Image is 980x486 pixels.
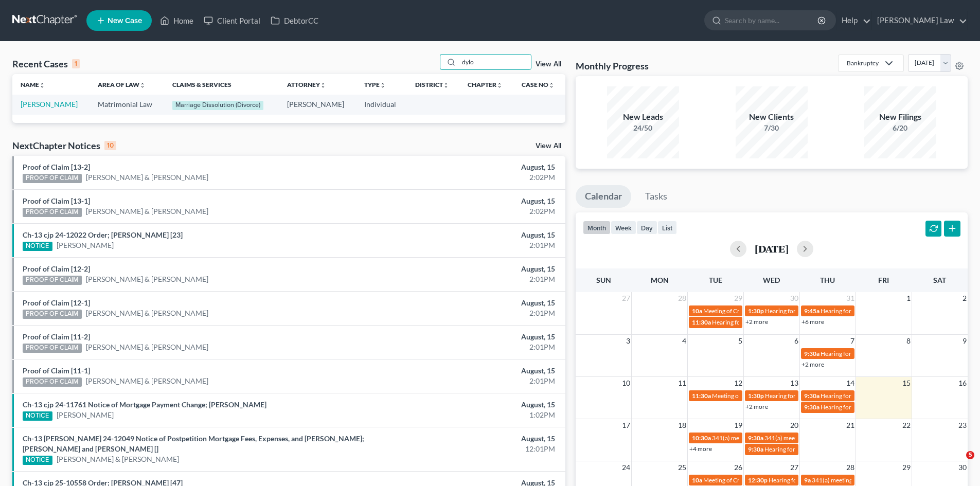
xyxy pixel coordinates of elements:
[86,172,208,183] a: [PERSON_NAME] & [PERSON_NAME]
[23,242,52,251] div: NOTICE
[801,318,824,326] a: +6 more
[845,461,856,474] span: 28
[468,81,503,88] a: Chapterunfold_more
[12,139,116,152] div: NextChapter Notices
[905,335,912,347] span: 8
[443,82,449,88] i: unfold_more
[804,403,819,411] span: 9:30a
[821,392,955,400] span: Hearing for [PERSON_NAME] & [PERSON_NAME]
[765,307,845,315] span: Hearing for [PERSON_NAME]
[901,419,912,431] span: 22
[689,445,712,453] a: +4 more
[804,307,819,315] span: 9:45a
[536,142,561,150] a: View All
[39,82,45,88] i: unfold_more
[736,123,808,133] div: 7/30
[86,274,208,284] a: [PERSON_NAME] & [PERSON_NAME]
[821,307,901,315] span: Hearing for [PERSON_NAME]
[864,111,936,123] div: New Filings
[905,292,912,304] span: 1
[23,174,82,183] div: PROOF OF CLAIM
[384,400,555,410] div: August, 15
[98,81,146,88] a: Area of Lawunfold_more
[384,444,555,454] div: 12:01PM
[789,292,799,304] span: 30
[21,100,78,109] a: [PERSON_NAME]
[847,59,879,67] div: Bankruptcy
[23,230,183,239] a: Ch-13 cjp 24-12022 Order; [PERSON_NAME] [23]
[72,59,80,68] div: 1
[57,410,114,420] a: [PERSON_NAME]
[23,366,90,375] a: Proof of Claim [11-1]
[522,81,555,88] a: Case Nounfold_more
[801,361,824,368] a: +2 more
[849,335,856,347] span: 7
[356,95,407,114] td: Individual
[755,243,789,254] h2: [DATE]
[901,377,912,389] span: 15
[625,335,631,347] span: 3
[804,476,811,484] span: 9a
[945,451,970,476] iframe: Intercom live chat
[23,400,266,409] a: Ch-13 cjp 24-11761 Notice of Mortgage Payment Change; [PERSON_NAME]
[287,81,326,88] a: Attorneyunfold_more
[611,221,636,235] button: week
[692,434,711,442] span: 10:30a
[607,111,679,123] div: New Leads
[548,82,555,88] i: unfold_more
[692,307,702,315] span: 10a
[864,123,936,133] div: 6/20
[764,434,918,442] span: 341(a) meeting for [PERSON_NAME] & [PERSON_NAME]
[733,292,743,304] span: 29
[415,81,449,88] a: Districtunfold_more
[712,318,792,326] span: Hearing for [PERSON_NAME]
[636,185,676,208] a: Tasks
[745,403,768,410] a: +2 more
[496,82,503,88] i: unfold_more
[657,221,677,235] button: list
[108,17,142,25] span: New Case
[737,335,743,347] span: 5
[651,276,669,284] span: Mon
[957,419,968,431] span: 23
[789,377,799,389] span: 13
[384,434,555,444] div: August, 15
[23,264,90,273] a: Proof of Claim [12-2]
[57,454,179,464] a: [PERSON_NAME] & [PERSON_NAME]
[384,196,555,206] div: August, 15
[155,11,199,30] a: Home
[933,276,946,284] span: Sat
[763,276,780,284] span: Wed
[878,276,889,284] span: Fri
[23,196,90,205] a: Proof of Claim [13-1]
[86,206,208,217] a: [PERSON_NAME] & [PERSON_NAME]
[86,376,208,386] a: [PERSON_NAME] & [PERSON_NAME]
[692,392,711,400] span: 11:30a
[845,419,856,431] span: 21
[172,101,264,110] div: Marriage Dissolution (Divorce)
[769,476,849,484] span: Hearing for [PERSON_NAME]
[736,111,808,123] div: New Clients
[820,276,835,284] span: Thu
[621,292,631,304] span: 27
[748,392,764,400] span: 1:30p
[621,377,631,389] span: 10
[90,95,164,114] td: Matrimonial Law
[23,332,90,341] a: Proof of Claim [11-2]
[23,208,82,217] div: PROOF OF CLAIM
[821,350,901,357] span: Hearing for [PERSON_NAME]
[733,419,743,431] span: 19
[384,162,555,172] div: August, 15
[804,392,819,400] span: 9:30a
[576,60,649,72] h3: Monthly Progress
[961,292,968,304] span: 2
[583,221,611,235] button: month
[748,307,764,315] span: 1:30p
[86,342,208,352] a: [PERSON_NAME] & [PERSON_NAME]
[384,240,555,250] div: 2:01PM
[748,476,768,484] span: 12:30p
[703,476,817,484] span: Meeting of Creditors for [PERSON_NAME]
[384,376,555,386] div: 2:01PM
[384,366,555,376] div: August, 15
[748,445,763,453] span: 9:30a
